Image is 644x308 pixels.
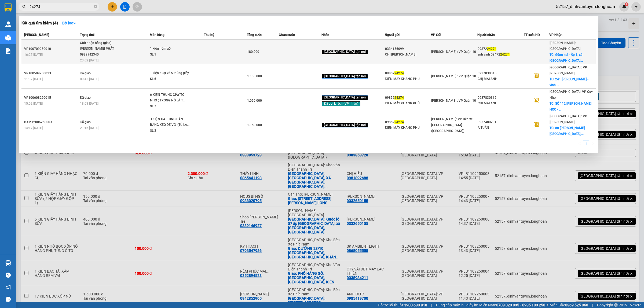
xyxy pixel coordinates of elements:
span: 24274 [487,47,496,51]
div: A TUẤN [478,125,524,131]
span: 1.180.000 [247,74,262,78]
span: [GEOGRAPHIC_DATA] tận nơi [322,74,368,79]
span: VP Gửi [431,33,441,37]
span: 1.050.000 [247,99,262,102]
span: 24274 [394,120,404,124]
div: ĐIỆN MÁY KHANG PHÚ [385,125,431,131]
img: warehouse-icon [5,260,11,266]
span: close-circle [94,5,97,8]
div: ĐIỆN MÁY KHANG PHÚ [385,76,431,82]
div: SL: 1 [150,52,190,58]
span: right [591,142,594,145]
button: right [589,141,596,147]
span: [PERSON_NAME] : VP Quận 10 [431,99,476,102]
span: message [6,297,11,302]
div: 09852 [385,71,431,76]
div: 0937830315 [478,95,524,101]
span: left [578,142,581,145]
span: TC: 88 [PERSON_NAME],[GEOGRAPHIC_DATA],... [550,126,586,136]
span: 24274 [394,71,404,75]
span: TC: SỐ 112 [PERSON_NAME] HỌC - ... [550,102,591,111]
div: 09852 [385,119,431,125]
div: SL: 6 [150,76,190,82]
div: Chờ nhận hàng (giao) [80,40,120,46]
div: VP100709250010 [24,46,78,52]
span: Nhãn [321,33,329,37]
span: [PERSON_NAME] : VP Quận 10 [431,50,476,54]
div: 09852 [385,95,431,101]
div: VP100608250015 [24,95,78,101]
span: notification [6,285,11,290]
div: CHỊ MAI ANH [478,101,524,106]
div: BXMT2006250003 [24,119,78,125]
strong: Bộ lọc [62,21,77,25]
img: logo-vxr [5,3,12,12]
span: Tổng cước [247,33,262,37]
span: TC: đồng nai - Ấp 1, xã [GEOGRAPHIC_DATA]... [550,53,583,63]
span: Đã gọi khách (VP nhận) [322,101,360,106]
span: VP Nhận [549,33,562,37]
span: down [73,21,77,25]
span: [PERSON_NAME] [24,33,49,37]
span: [PERSON_NAME] : VP Quận 10 [431,74,476,78]
button: left [576,141,583,147]
div: 09372 [478,46,524,52]
button: Bộ lọcdown [58,19,81,27]
img: warehouse-icon [5,35,11,41]
a: 1 [583,141,589,147]
h3: Kết quả tìm kiếm ( 4 ) [21,20,58,26]
div: anh vinh 09472 [478,52,524,57]
div: CHỊ MAI ANH [478,76,524,82]
span: [GEOGRAPHIC_DATA] tận nơi [322,123,368,128]
span: question-circle [6,273,11,278]
span: 15:02 [DATE] [24,102,43,105]
span: [GEOGRAPHIC_DATA] : VP [PERSON_NAME] [550,65,587,75]
span: Đã giao [80,120,91,124]
div: 1 kiện quạt và 5 thùng giấy [150,70,190,76]
span: 1.150.000 [247,123,262,127]
div: 6 KIỆN THÙNG GIẤY TO NHỎ ( TRONG NÓ LÀ T... [150,92,190,104]
div: 0334156099 [385,46,431,52]
span: 16:27 [DATE] [24,53,43,57]
span: [GEOGRAPHIC_DATA]: VP Quy Nhơn [550,90,593,100]
span: Đã giao [80,71,91,75]
span: search [22,5,26,9]
span: close-circle [94,4,97,9]
span: 18:03 [DATE] [80,102,98,105]
span: [GEOGRAPHIC_DATA] tận nơi [322,50,368,54]
span: [PERSON_NAME]: VP Bến xe [GEOGRAPHIC_DATA] ([GEOGRAPHIC_DATA]) [431,117,473,133]
li: Next Page [589,141,596,147]
span: 11:32 [DATE] [24,77,43,81]
div: CHỊ [PERSON_NAME] [385,52,431,57]
div: SL: 7 [150,104,190,109]
div: 1 kiện hòm gỗ [150,46,190,52]
span: 24274 [500,53,510,56]
div: 3 KIỆN CATTONG DÁN BĂNG KEO DỄ VỠ (TỦ LẠ... [150,116,190,128]
span: Trạng thái [80,33,94,37]
span: [PERSON_NAME] : [GEOGRAPHIC_DATA] [550,41,580,51]
div: SL: 3 [150,128,190,134]
div: VP100509250013 [24,71,78,76]
span: 21:16 [DATE] [80,126,98,130]
li: 1 [583,141,589,147]
span: [GEOGRAPHIC_DATA] : VP [PERSON_NAME] [550,114,587,124]
span: [GEOGRAPHIC_DATA] tận nơi [322,95,368,100]
div: [PERSON_NAME] PHÁT 0989942340 [80,46,120,57]
span: Người nhận [477,33,495,37]
span: Chưa cước [279,33,295,37]
span: 180.000 [247,50,259,54]
input: Tìm tên, số ĐT hoặc mã đơn [30,4,93,10]
span: 14:17 [DATE] [24,126,43,130]
span: Thu hộ [204,33,214,37]
li: Previous Page [576,141,583,147]
img: solution-icon [5,48,11,54]
span: Đã giao [80,96,91,100]
div: 0937480201 [478,119,524,125]
span: 09:43 [DATE] [80,77,98,81]
span: Món hàng [150,33,164,37]
img: warehouse-icon [5,21,11,27]
div: ĐIỆN MÁY KHANG PHÚ [385,101,431,106]
span: TC: 241 [PERSON_NAME] - vĩnh ... [550,77,588,87]
div: 0937830315 [478,71,524,76]
span: 23:02 [DATE] [80,58,98,62]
